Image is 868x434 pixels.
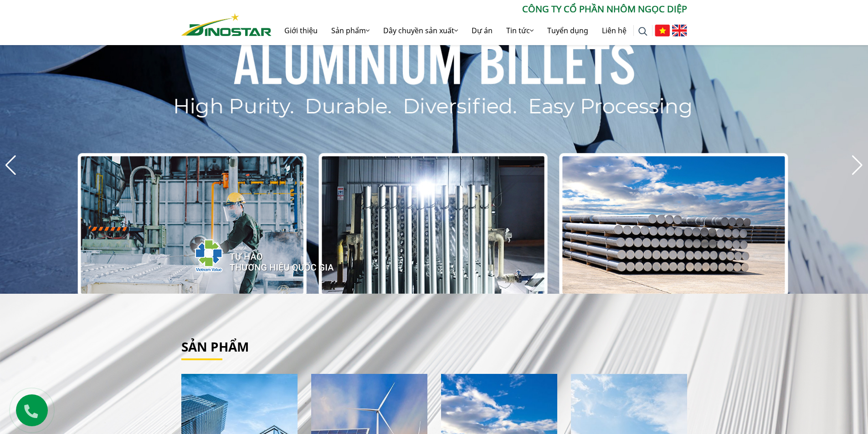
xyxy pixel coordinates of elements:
[181,338,249,355] a: Sản phẩm
[851,155,863,175] div: Next slide
[655,25,670,36] img: Tiếng Việt
[324,16,376,45] a: Sản phẩm
[168,223,335,285] img: thqg
[638,27,647,36] img: search
[277,16,324,45] a: Giới thiệu
[376,16,465,45] a: Dây chuyền sản xuất
[181,13,272,36] img: Nhôm Dinostar
[465,16,499,45] a: Dự án
[272,2,687,16] p: CÔNG TY CỔ PHẦN NHÔM NGỌC DIỆP
[181,11,272,36] a: Nhôm Dinostar
[595,16,633,45] a: Liên hệ
[540,16,595,45] a: Tuyển dụng
[672,25,687,36] img: English
[499,16,540,45] a: Tin tức
[5,155,17,175] div: Previous slide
